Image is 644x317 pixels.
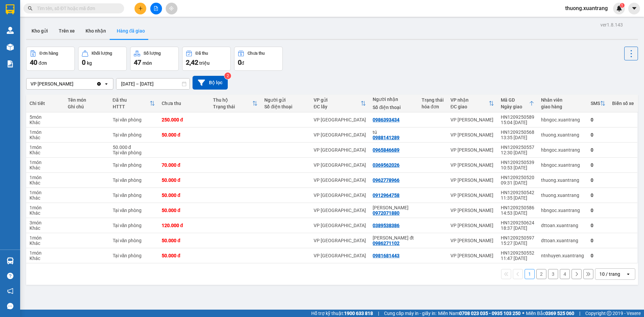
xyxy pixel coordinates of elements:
[166,3,177,14] button: aim
[373,223,399,228] div: 0389538386
[314,97,361,103] div: VP gửi
[314,208,366,213] div: VP [GEOGRAPHIC_DATA]
[314,117,366,122] div: VP [GEOGRAPHIC_DATA]
[53,23,80,39] button: Trên xe
[384,310,436,317] span: Cung cấp máy in - giấy in:
[113,145,155,150] div: 50.000 đ
[450,253,494,258] div: VP [PERSON_NAME]
[620,3,625,8] sup: 1
[587,95,609,112] th: Toggle SortBy
[373,253,399,258] div: 0981681443
[314,223,366,228] div: VP [GEOGRAPHIC_DATA]
[541,117,584,122] div: hbngoc.xuantrang
[344,311,373,316] strong: 1900 633 818
[626,271,631,277] svg: open
[314,238,366,243] div: VP [GEOGRAPHIC_DATA]
[248,51,265,56] div: Chưa thu
[113,223,155,228] div: Tại văn phòng
[525,269,535,279] button: 1
[541,177,584,183] div: thuong.xuantrang
[113,177,155,183] div: Tại văn phòng
[541,147,584,153] div: hbngoc.xuantrang
[30,225,61,231] div: Khác
[591,162,605,168] div: 0
[92,51,112,56] div: Khối lượng
[39,60,47,66] span: đơn
[560,269,570,279] button: 4
[7,303,13,309] span: message
[213,97,252,103] div: Thu hộ
[501,165,534,170] div: 10:53 [DATE]
[30,235,61,241] div: 1 món
[373,210,399,216] div: 0972071880
[113,97,150,103] div: Đã thu
[154,6,158,11] span: file-add
[143,60,152,66] span: món
[30,165,61,170] div: Khác
[241,60,244,66] span: đ
[373,205,415,210] div: tuyên hà
[314,253,366,258] div: VP [GEOGRAPHIC_DATA]
[438,310,521,317] span: Miền Nam
[314,193,366,198] div: VP [GEOGRAPHIC_DATA]
[30,256,61,261] div: Khác
[628,3,640,14] button: caret-down
[501,205,534,210] div: HN1209250586
[144,51,161,56] div: Số lượng
[162,223,206,228] div: 120.000 đ
[579,310,580,317] span: |
[26,47,75,71] button: Đơn hàng40đơn
[169,6,174,11] span: aim
[182,47,231,71] button: Đã thu2,42 triệu
[7,44,14,51] img: warehouse-icon
[541,208,584,213] div: hbngoc.xuantrang
[501,129,534,135] div: HN1209250568
[134,58,141,66] span: 47
[541,97,584,103] div: Nhân viên
[314,147,366,153] div: VP [GEOGRAPHIC_DATA]
[30,120,61,125] div: Khác
[373,177,399,183] div: 0962778966
[30,195,61,201] div: Khác
[6,4,14,14] img: logo-vxr
[373,129,415,135] div: tú
[541,104,584,109] div: giao hàng
[82,58,86,66] span: 0
[616,5,622,11] img: icon-new-feature
[234,47,283,71] button: Chưa thu0đ
[238,58,241,66] span: 0
[68,104,106,109] div: Ghi chú
[501,114,534,120] div: HN1209250589
[373,193,399,198] div: 0912964758
[104,81,109,87] svg: open
[631,5,637,11] span: caret-down
[501,150,534,155] div: 12:30 [DATE]
[450,162,494,168] div: VP [PERSON_NAME]
[501,250,534,256] div: HN1209250552
[541,223,584,228] div: dttoan.xuantrang
[162,101,206,106] div: Chưa thu
[314,162,366,168] div: VP [GEOGRAPHIC_DATA]
[116,78,190,89] input: Select a date range.
[87,60,92,66] span: kg
[31,81,73,87] div: VP [PERSON_NAME]
[30,210,61,216] div: Khác
[113,162,155,168] div: Tại văn phòng
[224,72,231,79] sup: 2
[501,256,534,261] div: 11:47 [DATE]
[113,193,155,198] div: Tại văn phòng
[113,208,155,213] div: Tại văn phòng
[7,60,14,67] img: solution-icon
[186,58,198,66] span: 2,42
[210,95,261,112] th: Toggle SortBy
[501,104,529,109] div: Ngày giao
[501,195,534,201] div: 11:35 [DATE]
[113,150,155,155] div: Tại văn phòng
[150,3,162,14] button: file-add
[130,47,179,71] button: Số lượng47món
[560,4,613,12] span: thuong.xuantrang
[7,257,14,264] img: warehouse-icon
[196,51,208,56] div: Đã thu
[450,117,494,122] div: VP [PERSON_NAME]
[113,132,155,138] div: Tại văn phòng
